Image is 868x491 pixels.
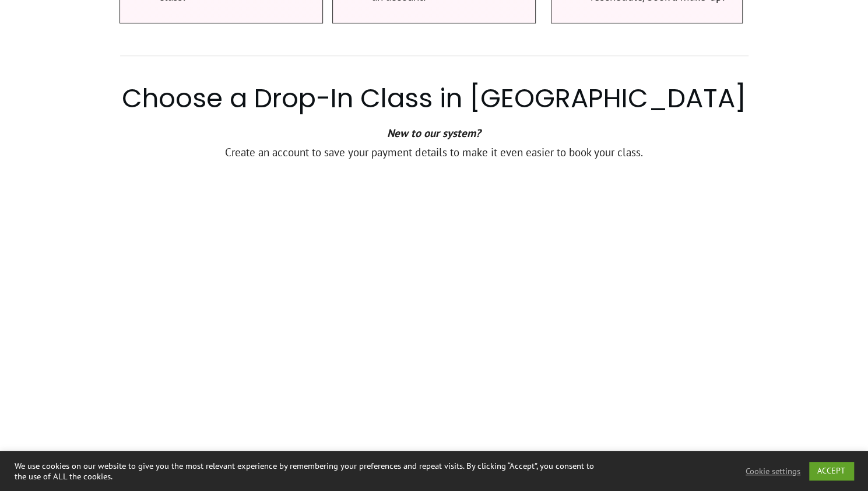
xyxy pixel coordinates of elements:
[746,466,800,476] a: Cookie settings
[120,80,748,117] h2: Choose a Drop-In Class in [GEOGRAPHIC_DATA]
[387,126,481,140] strong: New to our system?
[809,462,853,480] a: ACCEPT
[15,461,602,482] div: We use cookies on our website to give you the most relevant experience by remembering your prefer...
[120,143,748,176] p: Create an account to save your payment details to make it even easier to book your class.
